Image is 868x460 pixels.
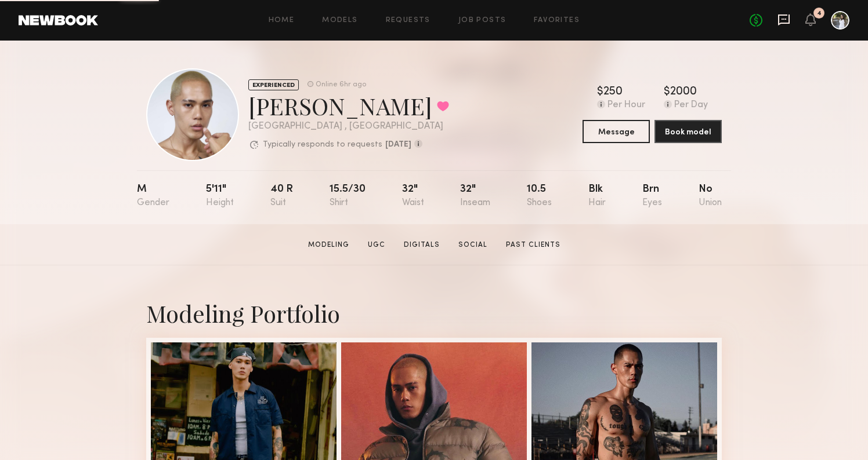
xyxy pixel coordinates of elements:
div: 15.5/30 [330,184,366,208]
a: Social [454,240,492,250]
div: $ [664,86,670,98]
a: Modeling [303,240,354,250]
div: Modeling Portfolio [146,298,722,328]
div: 32" [402,184,424,208]
div: 32" [460,184,490,208]
div: [GEOGRAPHIC_DATA] , [GEOGRAPHIC_DATA] [248,122,449,132]
div: Per Day [674,100,708,111]
div: M [137,184,169,208]
a: Digitals [399,240,444,250]
b: [DATE] [385,141,411,149]
a: Home [269,17,295,24]
div: Blk [588,184,606,208]
p: Typically responds to requests [263,141,382,149]
div: [PERSON_NAME] [248,90,449,121]
div: 40 r [270,184,293,208]
div: 250 [603,86,623,98]
div: EXPERIENCED [248,79,299,90]
a: Past Clients [501,240,565,250]
div: Online 6hr ago [316,81,366,89]
div: 10.5 [527,184,552,208]
a: Models [322,17,357,24]
a: Favorites [534,17,580,24]
div: 2000 [670,86,697,98]
a: Job Posts [458,17,507,24]
div: 5'11" [206,184,234,208]
div: Per Hour [607,100,645,111]
a: UGC [363,240,390,250]
a: Requests [386,17,431,24]
div: Brn [642,184,662,208]
div: No [699,184,722,208]
div: 4 [817,10,822,17]
div: $ [597,86,603,98]
button: Message [583,120,650,143]
button: Book model [654,120,722,143]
